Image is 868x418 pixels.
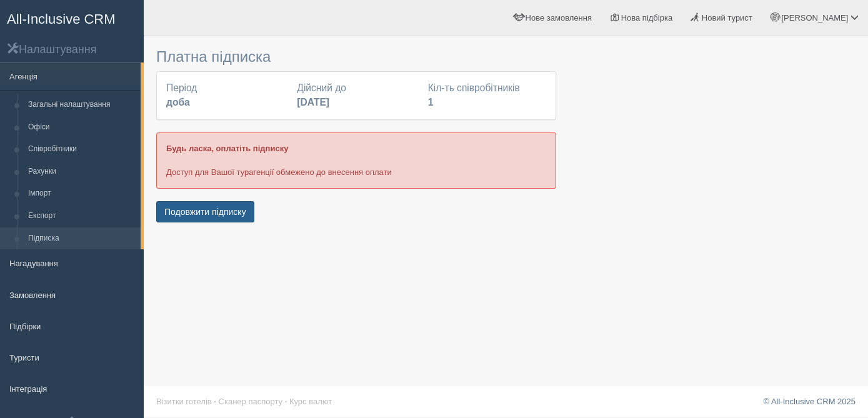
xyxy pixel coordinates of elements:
[297,97,329,107] b: [DATE]
[214,397,216,406] span: ·
[156,132,556,188] div: Доступ для Вашої турагенції обмежено до внесення оплати
[22,161,141,183] a: Рахунки
[7,11,116,27] span: All-Inclusive CRM
[22,182,141,205] a: Імпорт
[22,116,141,139] a: Офіси
[621,13,673,22] span: Нова підбірка
[166,97,190,107] b: доба
[22,138,141,161] a: Співробітники
[289,397,332,406] a: Курс валют
[219,397,282,406] a: Сканер паспорту
[291,81,421,110] div: Дійсний до
[22,94,141,116] a: Загальні налаштування
[285,397,287,406] span: ·
[428,97,434,107] b: 1
[702,13,752,22] span: Новий турист
[22,205,141,227] a: Експорт
[1,1,143,35] a: All-Inclusive CRM
[422,81,552,110] div: Кіл-ть співробітників
[156,397,212,406] a: Візитки готелів
[160,81,291,110] div: Період
[526,13,592,22] span: Нове замовлення
[156,49,556,65] h3: Платна підписка
[763,397,856,406] a: © All-Inclusive CRM 2025
[781,13,848,22] span: [PERSON_NAME]
[22,227,141,250] a: Підписка
[156,201,254,222] button: Подовжити підписку
[166,144,288,153] b: Будь ласка, оплатіть підписку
